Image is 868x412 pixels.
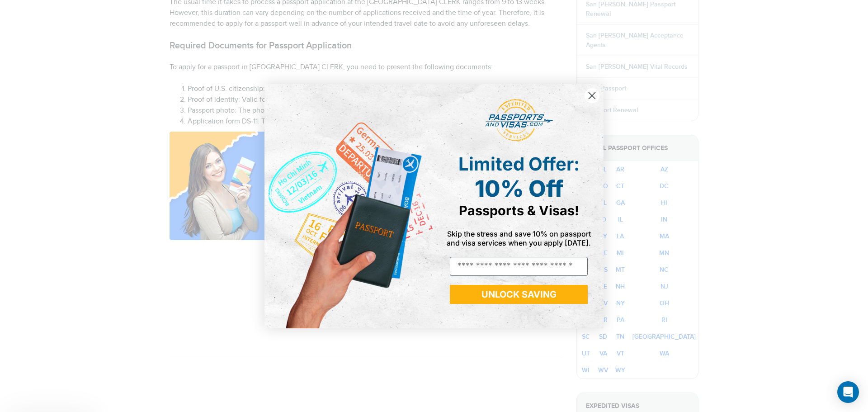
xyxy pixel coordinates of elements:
span: Limited Offer: [458,153,580,175]
button: Close dialog [584,88,600,104]
img: de9cda0d-0715-46ca-9a25-073762a91ba7.png [264,84,434,328]
span: Skip the stress and save 10% on passport and visa services when you apply [DATE]. [447,229,591,247]
div: Open Intercom Messenger [837,381,859,403]
img: passports and visas [485,99,553,142]
button: UNLOCK SAVING [450,285,588,304]
span: Passports & Visas! [459,203,579,218]
span: 10% Off [475,175,563,202]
